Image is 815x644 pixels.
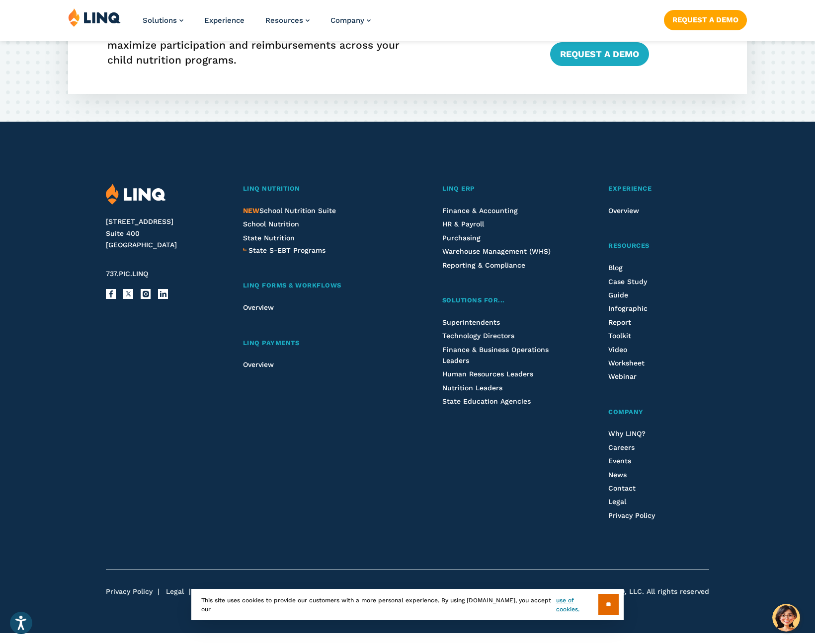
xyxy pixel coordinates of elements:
a: State Nutrition [243,234,295,242]
span: 737.PIC.LINQ [106,270,148,278]
a: Company [330,16,371,25]
a: Contact [608,484,636,492]
span: Resources [265,16,303,25]
a: Purchasing [442,234,481,242]
span: State S-EBT Programs [248,246,326,254]
a: Overview [243,360,274,368]
a: Finance & Accounting [442,207,518,215]
a: Legal [166,587,184,595]
a: Why LINQ? [608,429,646,437]
span: Experience [204,16,244,25]
a: Worksheet [608,359,645,367]
a: Technology Directors [442,332,514,340]
a: Resources [265,16,310,25]
span: Experience [608,185,652,192]
a: Report [608,318,631,326]
a: Pay an Invoice [197,587,246,595]
a: use of cookies. [556,596,598,614]
a: LinkedIn [158,289,168,299]
span: Privacy Policy [608,511,655,519]
span: LINQ ERP [442,185,475,192]
nav: Button Navigation [664,8,747,30]
a: Reporting & Compliance [442,261,525,269]
a: LINQ Forms & Workflows [243,281,398,291]
a: Instagram [141,289,151,299]
a: Nutrition Leaders [442,384,502,392]
img: LINQ | K‑12 Software [106,184,166,205]
span: Solutions [143,16,177,25]
a: HR & Payroll [442,220,484,228]
button: Hello, have a question? Let’s chat. [772,604,800,632]
div: This site uses cookies to provide our customers with a more personal experience. By using [DOMAIN... [191,589,624,620]
span: Resources [608,242,650,249]
a: Guide [608,291,628,299]
p: Talk to an expert to learn how LINQ Nutrition can maximize participation and reimbursements acros... [107,23,529,68]
span: Company [608,408,644,416]
a: News [608,471,627,479]
a: LINQ ERP [442,184,564,194]
a: NEWSchool Nutrition Suite [243,207,336,215]
a: LINQ Nutrition [243,184,398,194]
a: School Nutrition [243,220,299,228]
span: Careers [608,443,635,451]
a: Superintendents [442,318,500,326]
a: State Education Agencies [442,397,531,405]
span: Company [330,16,364,25]
a: Overview [243,303,274,311]
a: Events [608,457,631,465]
a: Legal [608,498,626,505]
a: Case Study [608,278,647,286]
a: Facebook [106,289,116,299]
a: State S-EBT Programs [248,245,326,256]
nav: Primary Navigation [143,8,371,41]
a: Warehouse Management (WHS) [442,247,551,255]
a: Overview [608,207,639,215]
span: Webinar [608,372,637,380]
span: LINQ Payments [243,339,300,347]
a: Finance & Business Operations Leaders [442,346,549,364]
a: LINQ Payments [243,338,398,349]
a: Video [608,346,627,354]
a: Toolkit [608,332,631,340]
a: Company [608,407,709,418]
span: ©2025 EMS LINQ, LLC. All rights reserved [567,587,709,597]
span: LINQ Forms & Workflows [243,282,341,289]
address: [STREET_ADDRESS] Suite 400 [GEOGRAPHIC_DATA] [106,216,223,251]
a: Experience [608,184,709,194]
span: School Nutrition Suite [243,207,336,215]
a: Blog [608,264,623,272]
a: Human Resources Leaders [442,370,533,378]
a: Solutions [143,16,183,25]
a: Request a Demo [664,10,747,30]
a: Infographic [608,304,648,312]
